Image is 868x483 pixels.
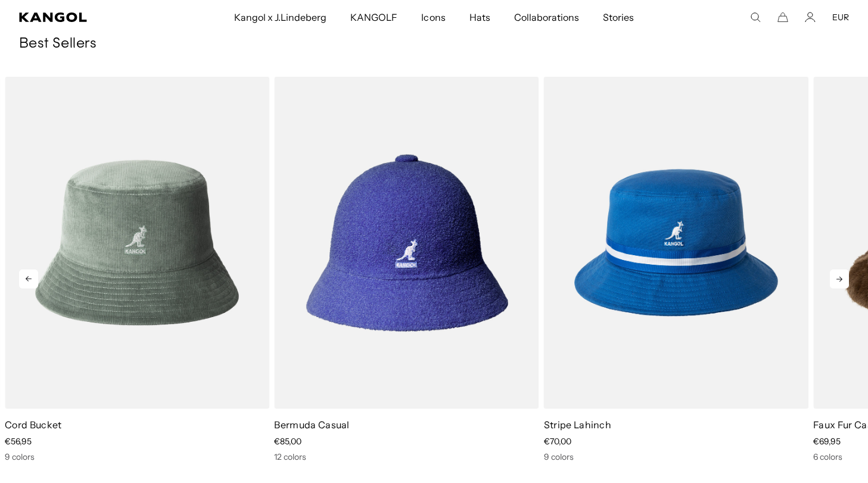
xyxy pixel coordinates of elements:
a: Kangol [19,12,154,22]
img: Bermuda Casual [274,77,539,409]
div: 7 of 10 [269,77,539,462]
a: Bermuda Casual [274,419,349,431]
span: €70,00 [544,436,571,447]
span: €85,00 [274,436,301,447]
a: Account [805,12,816,23]
div: 12 colors [274,451,539,462]
img: Stripe Lahinch [544,77,808,409]
h3: Best Sellers [19,35,849,53]
button: EUR [832,12,849,23]
summary: Search here [750,12,761,23]
button: Cart [777,12,788,23]
a: Cord Bucket [5,419,62,431]
a: Stripe Lahinch [544,419,611,431]
span: €56,95 [5,436,32,447]
div: 9 colors [544,451,808,462]
div: 8 of 10 [539,77,808,462]
img: Cord Bucket [5,77,269,409]
span: €69,95 [813,436,841,447]
div: 9 colors [5,451,269,462]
